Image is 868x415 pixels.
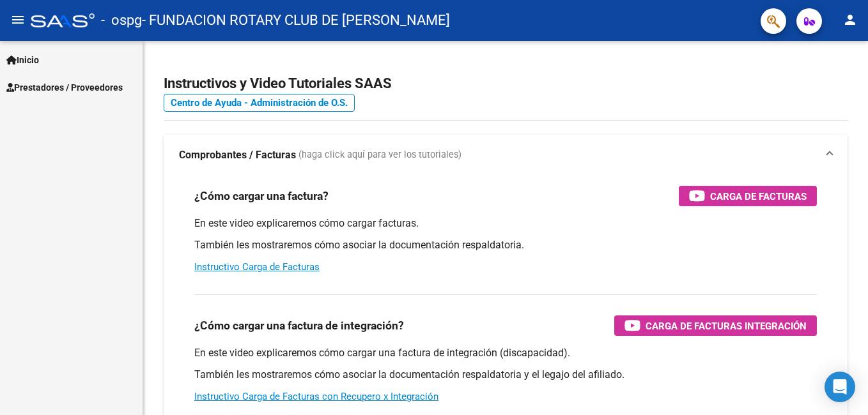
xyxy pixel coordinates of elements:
[194,187,329,205] h3: ¿Cómo cargar una factura?
[194,261,320,273] a: Instructivo Carga de Facturas
[710,188,807,204] span: Carga de Facturas
[10,12,26,27] mat-icon: menu
[194,368,817,382] p: También les mostraremos cómo asociar la documentación respaldatoria y el legajo del afiliado.
[164,72,848,96] h2: Instructivos y Video Tutoriales SAAS
[194,238,817,252] p: También les mostraremos cómo asociar la documentación respaldatoria.
[142,6,450,34] span: - FUNDACION ROTARY CLUB DE [PERSON_NAME]
[825,372,855,402] div: Open Intercom Messenger
[679,186,817,206] button: Carga de Facturas
[6,53,39,67] span: Inicio
[298,148,461,162] span: (haga click aquí para ver los tutoriales)
[6,80,123,94] span: Prestadores / Proveedores
[164,135,848,176] mat-expansion-panel-header: Comprobantes / Facturas (haga click aquí para ver los tutoriales)
[614,315,817,336] button: Carga de Facturas Integración
[646,318,807,334] span: Carga de Facturas Integración
[194,346,817,360] p: En este video explicaremos cómo cargar una factura de integración (discapacidad).
[194,391,438,402] a: Instructivo Carga de Facturas con Recupero x Integración
[179,148,296,162] strong: Comprobantes / Facturas
[842,12,858,27] mat-icon: person
[164,94,355,112] a: Centro de Ayuda - Administración de O.S.
[101,6,142,34] span: - ospg
[194,317,404,335] h3: ¿Cómo cargar una factura de integración?
[194,216,817,230] p: En este video explicaremos cómo cargar facturas.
